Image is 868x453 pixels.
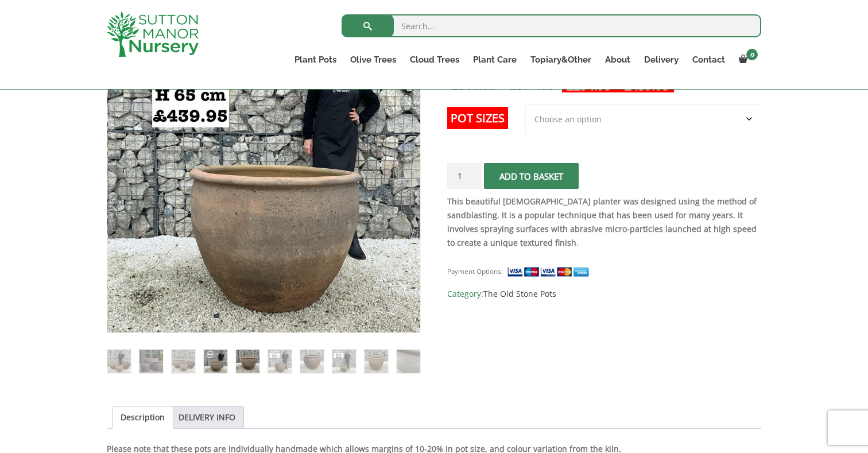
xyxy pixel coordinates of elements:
[484,163,579,189] button: Add to basket
[107,11,199,57] img: logo
[447,195,761,250] p: .
[447,163,482,189] input: Product quantity
[288,52,343,68] a: Plant Pots
[139,350,163,373] img: The Ha Long Bay Old Stone Plant Pots - Image 2
[121,406,165,428] a: Description
[447,196,757,248] strong: This beautiful [DEMOGRAPHIC_DATA] planter was designed using the method of sandblasting. It is a ...
[107,350,131,373] img: The Ha Long Bay Old Stone Plant Pots
[204,350,227,373] img: The Ha Long Bay Old Stone Plant Pots - Image 4
[507,266,593,278] img: payment supported
[268,350,292,373] img: The Ha Long Bay Old Stone Plant Pots - Image 6
[332,350,356,373] img: The Ha Long Bay Old Stone Plant Pots - Image 8
[524,52,598,68] a: Topiary&Other
[447,267,503,276] small: Payment Options:
[447,287,761,301] span: Category:
[236,350,259,373] img: The Ha Long Bay Old Stone Plant Pots - Image 5
[343,52,403,68] a: Olive Trees
[365,350,388,373] img: The Ha Long Bay Old Stone Plant Pots - Image 9
[342,14,761,37] input: Search...
[562,79,674,92] ins: -
[598,52,637,68] a: About
[466,52,524,68] a: Plant Care
[732,52,761,68] a: 0
[637,52,685,68] a: Delivery
[108,21,421,334] img: The Ha Long Bay Old Stone Plant Pots - BD2D699E 048E 4EE7 8FAD 0413F7CD92DD 1 105 c
[403,52,466,68] a: Cloud Trees
[483,288,556,299] a: The Old Stone Pots
[300,350,324,373] img: The Ha Long Bay Old Stone Plant Pots - Image 7
[685,52,732,68] a: Contact
[447,107,508,129] label: Pot Sizes
[746,49,758,60] span: 0
[172,350,195,373] img: The Ha Long Bay Old Stone Plant Pots - Image 3
[447,79,559,92] del: -
[397,350,420,373] img: The Ha Long Bay Old Stone Plant Pots - Image 10
[179,406,235,428] a: DELIVERY INFO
